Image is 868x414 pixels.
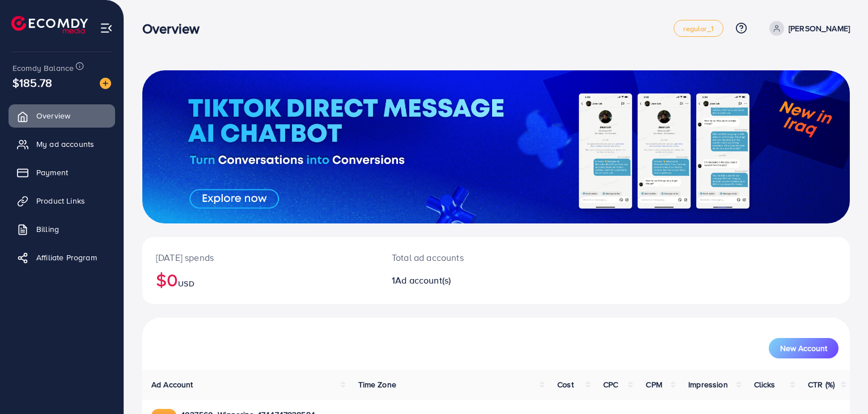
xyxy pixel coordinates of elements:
h2: $0 [156,269,365,290]
img: logo [11,16,88,33]
p: [PERSON_NAME] [789,22,850,35]
span: Affiliate Program [36,252,97,263]
span: USD [178,278,194,289]
a: [PERSON_NAME] [765,21,850,36]
p: [DATE] spends [156,251,365,264]
span: New Account [780,344,827,352]
a: regular_1 [674,20,723,37]
a: Product Links [9,189,115,212]
span: Cost [557,379,574,390]
span: regular_1 [683,25,713,32]
a: Payment [9,161,115,184]
img: menu [100,22,113,35]
span: Ad Account [151,379,193,390]
span: Overview [36,110,70,121]
span: Ad account(s) [395,274,451,286]
img: image [100,78,111,89]
p: Total ad accounts [392,251,541,264]
span: CPM [646,379,662,390]
a: My ad accounts [9,133,115,155]
span: $185.78 [12,74,52,91]
span: Payment [36,167,68,178]
span: Product Links [36,195,85,206]
a: Overview [9,104,115,127]
span: Clicks [754,379,776,390]
span: Time Zone [358,379,396,390]
button: New Account [769,338,839,358]
a: Affiliate Program [9,246,115,269]
span: CTR (%) [808,379,835,390]
span: CPC [603,379,618,390]
a: Billing [9,218,115,240]
span: Ecomdy Balance [12,62,74,74]
h2: 1 [392,275,541,286]
span: Billing [36,223,59,235]
span: Impression [688,379,728,390]
h3: Overview [142,20,209,37]
span: My ad accounts [36,138,94,150]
